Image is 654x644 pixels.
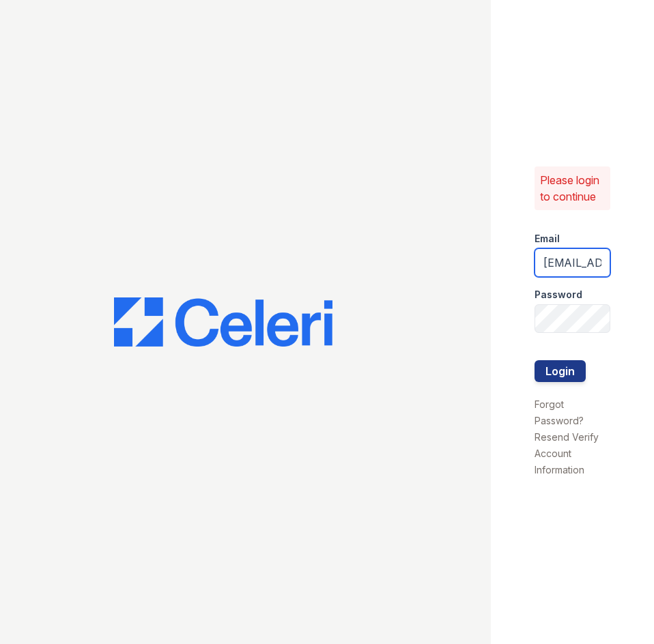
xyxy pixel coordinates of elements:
label: Password [535,288,582,302]
a: Resend Verify Account Information [535,431,599,475]
button: Login [535,360,586,382]
a: Forgot Password? [535,398,584,426]
img: CE_Logo_Blue-a8612792a0a2168367f1c8372b55b34899dd931a85d93a1a3d3e32e68fde9ad4.png [114,297,332,347]
p: Please login to continue [540,172,606,205]
label: Email [535,232,560,246]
